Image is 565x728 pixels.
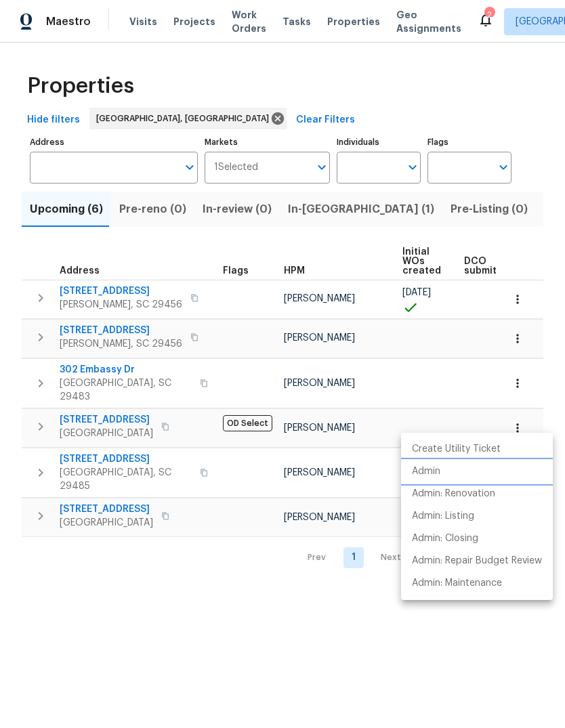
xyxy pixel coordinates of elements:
[412,554,542,568] p: Admin: Repair Budget Review
[412,442,501,456] p: Create Utility Ticket
[412,509,474,523] p: Admin: Listing
[412,487,495,501] p: Admin: Renovation
[412,465,440,479] p: Admin
[412,532,478,546] p: Admin: Closing
[412,576,502,591] p: Admin: Maintenance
